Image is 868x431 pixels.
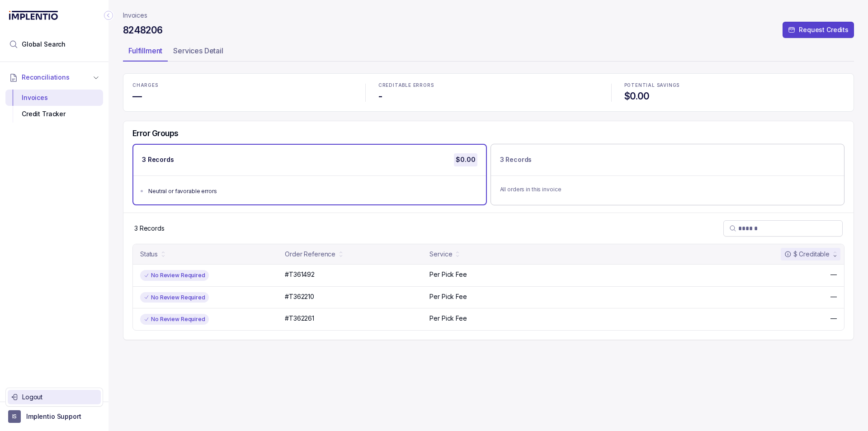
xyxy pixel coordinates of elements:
[5,88,103,124] div: Reconciliations
[140,292,209,303] div: No Review Required
[285,270,315,279] p: #T361492
[148,187,476,196] div: Neutral or favorable errors
[22,73,70,82] span: Reconciliations
[123,11,147,20] nav: breadcrumb
[784,250,830,259] div: $ Creditable
[429,314,467,323] p: Per Pick Fee
[123,11,147,20] a: Invoices
[134,224,165,233] div: Remaining page entries
[454,153,477,166] p: $0.00
[830,292,837,301] p: —
[830,270,837,279] p: —
[140,270,209,281] div: No Review Required
[134,224,165,233] p: 3 Records
[624,90,844,103] h4: $0.00
[22,40,66,49] span: Global Search
[285,292,314,301] p: #T362210
[123,43,168,62] li: Tab Fulfillment
[429,292,467,301] p: Per Pick Fee
[142,155,174,164] p: 3 Records
[5,67,103,87] button: Reconciliations
[123,24,163,37] h4: 8248206
[140,314,209,325] div: No Review Required
[799,25,849,34] p: Request Credits
[103,10,114,21] div: Collapse Icon
[8,410,100,423] button: User initialsImplentio Support
[285,314,314,323] p: #T362261
[378,90,599,103] h4: -
[132,83,353,88] p: CHARGES
[128,45,162,56] p: Fulfillment
[22,393,97,402] p: Logout
[173,45,223,56] p: Services Detail
[13,90,96,106] div: Invoices
[26,412,81,421] p: Implentio Support
[830,314,837,323] p: —
[783,22,854,38] button: Request Credits
[285,250,335,259] div: Order Reference
[624,83,844,88] p: POTENTIAL SAVINGS
[429,270,467,279] p: Per Pick Fee
[132,128,179,138] h5: Error Groups
[378,83,599,88] p: CREDITABLE ERRORS
[8,410,21,423] span: User initials
[123,43,854,62] ul: Tab Group
[132,90,353,103] h4: —
[429,250,452,259] div: Service
[168,43,229,62] li: Tab Services Detail
[500,155,532,164] p: 3 Records
[13,106,96,122] div: Credit Tracker
[500,185,835,194] p: All orders in this invoice
[140,250,158,259] div: Status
